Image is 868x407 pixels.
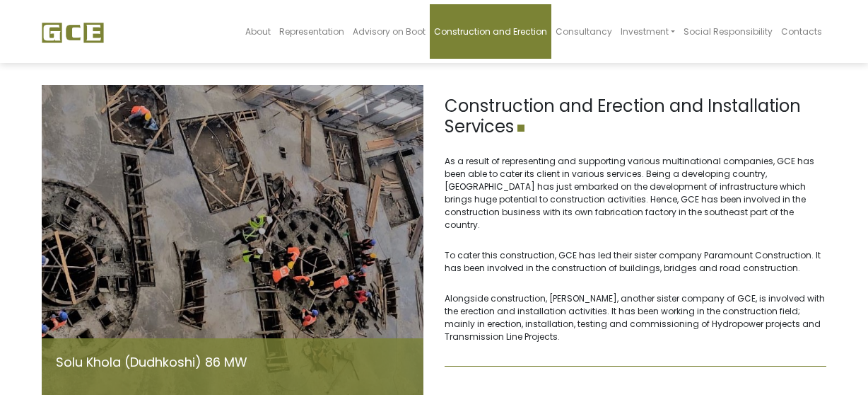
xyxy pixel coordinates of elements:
span: Construction and Erection [434,25,547,38]
a: Social Responsibility [679,4,777,59]
a: Consultancy [551,4,616,59]
a: Solu Khola (Dudhkoshi) 86 MW [56,353,247,371]
span: Representation [279,25,344,38]
span: Contacts [781,25,822,38]
span: About [245,25,271,38]
span: Social Responsibility [684,25,773,38]
p: Alongside construction, [PERSON_NAME], another sister company of GCE, is involved with the erecti... [445,292,826,343]
p: To cater this construction, GCE has led their sister company Paramount Construction. It has been ... [445,249,826,275]
span: Investment [621,25,669,38]
img: GCE Group [42,22,104,43]
a: Construction and Erection [430,4,551,59]
span: Advisory on Boot [353,25,426,38]
p: As a result of representing and supporting various multinational companies, GCE has been able to ... [445,155,826,231]
a: About [241,4,275,59]
a: Contacts [777,4,826,59]
h1: Construction and Erection and Installation Services [445,96,826,137]
a: Representation [275,4,348,59]
span: Consultancy [556,25,612,38]
a: Advisory on Boot [348,4,430,59]
img: Solu-Dudhkoshi-Erection-1.jpeg [42,85,423,395]
a: Investment [616,4,679,59]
